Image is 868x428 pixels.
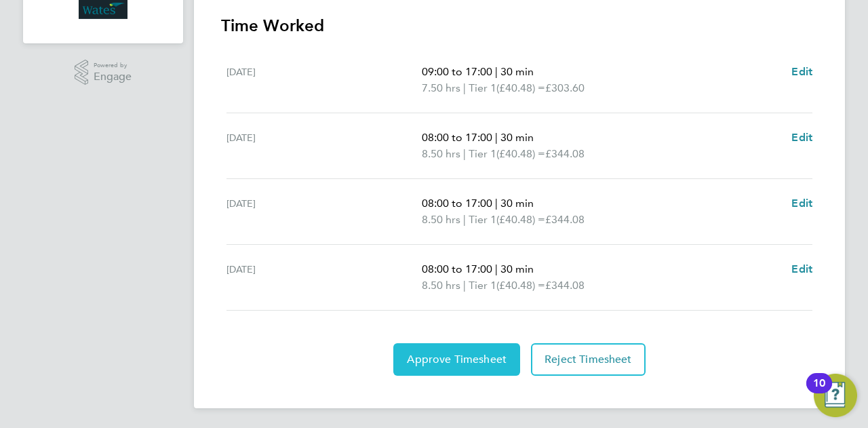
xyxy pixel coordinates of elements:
[791,131,812,144] span: Edit
[500,131,534,144] span: 30 min
[545,147,585,160] span: £344.08
[422,65,492,78] span: 09:00 to 17:00
[469,80,496,96] span: Tier 1
[422,81,460,94] span: 7.50 hrs
[463,279,466,292] span: |
[500,262,534,275] span: 30 min
[814,374,857,417] button: Open Resource Center, 10 new notifications
[791,65,812,78] span: Edit
[496,279,545,292] span: (£40.48) =
[791,197,812,210] span: Edit
[496,147,545,160] span: (£40.48) =
[94,71,132,83] span: Engage
[226,261,422,294] div: [DATE]
[545,213,585,226] span: £344.08
[500,197,534,210] span: 30 min
[226,64,422,96] div: [DATE]
[545,353,632,366] span: Reject Timesheet
[531,343,646,376] button: Reject Timesheet
[393,343,520,376] button: Approve Timesheet
[422,147,460,160] span: 8.50 hrs
[407,353,507,366] span: Approve Timesheet
[422,197,492,210] span: 08:00 to 17:00
[422,131,492,144] span: 08:00 to 17:00
[469,212,496,228] span: Tier 1
[545,279,585,292] span: £344.08
[469,277,496,294] span: Tier 1
[495,65,498,78] span: |
[813,383,825,401] div: 10
[791,262,812,275] span: Edit
[791,261,812,277] a: Edit
[463,81,466,94] span: |
[463,213,466,226] span: |
[495,262,498,275] span: |
[496,213,545,226] span: (£40.48) =
[495,131,498,144] span: |
[500,65,534,78] span: 30 min
[226,195,422,228] div: [DATE]
[463,147,466,160] span: |
[545,81,585,94] span: £303.60
[75,60,132,85] a: Powered byEngage
[221,15,818,37] h3: Time Worked
[791,64,812,80] a: Edit
[422,213,460,226] span: 8.50 hrs
[422,262,492,275] span: 08:00 to 17:00
[791,195,812,212] a: Edit
[495,197,498,210] span: |
[469,146,496,162] span: Tier 1
[226,130,422,162] div: [DATE]
[496,81,545,94] span: (£40.48) =
[94,60,132,71] span: Powered by
[422,279,460,292] span: 8.50 hrs
[791,130,812,146] a: Edit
